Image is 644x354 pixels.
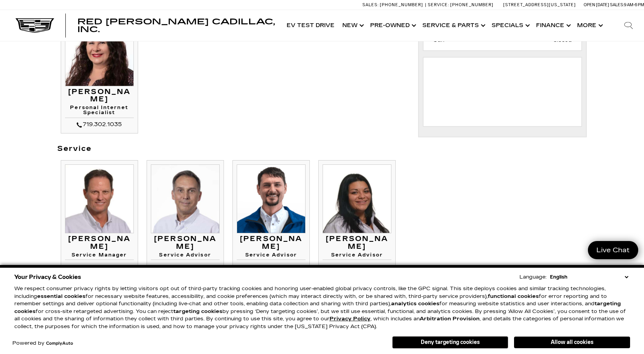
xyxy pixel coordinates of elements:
strong: Arbitration Provision [420,316,480,322]
img: Cadillac Dark Logo with Cadillac White Text [15,18,54,33]
a: Service & Parts [419,10,488,41]
span: Your Privacy & Cookies [14,272,81,282]
div: Powered by [12,341,73,346]
a: Pre-Owned [366,10,419,41]
span: Open [DATE] [584,2,609,7]
h4: Personal Internet Specialist [65,105,134,118]
a: Red [PERSON_NAME] Cadillac, Inc. [77,18,275,33]
img: Roberta Ferris-Emmons [323,164,391,233]
strong: targeting cookies [173,308,222,315]
h3: [PERSON_NAME] [237,235,306,251]
a: New [338,10,366,41]
h3: [PERSON_NAME] [151,235,220,251]
a: EV Test Drive [283,10,338,41]
h3: [PERSON_NAME] [65,235,134,251]
span: Service: [428,2,449,7]
h4: Service Manager [65,253,134,260]
h3: [PERSON_NAME] [65,88,134,104]
img: Mike Parker [65,164,134,233]
span: Live Chat [593,246,634,255]
select: Language Select [548,273,630,281]
button: More [573,10,605,41]
div: Language: [519,275,547,280]
iframe: Dealer location map [427,62,578,120]
img: Peter Mullica [237,164,306,233]
a: Sales: [PHONE_NUMBER] [362,3,425,7]
h4: Service Advisor [323,253,391,260]
strong: essential cookies [37,293,85,299]
strong: targeting cookies [14,301,621,315]
img: Carrie Mendoza [65,17,134,86]
span: Sales: [610,2,624,7]
strong: functional cookies [488,293,539,299]
a: Live Chat [588,241,638,259]
a: Finance [532,10,573,41]
a: Service: [PHONE_NUMBER] [425,3,495,7]
h4: Service Advisor [151,253,220,260]
img: Jim Dembiczak [151,164,220,233]
h4: Service Advisor [237,253,306,260]
a: ComplyAuto [46,341,73,346]
span: Red [PERSON_NAME] Cadillac, Inc. [77,17,275,34]
span: [PHONE_NUMBER] [380,2,423,7]
a: Privacy Policy [330,316,371,322]
button: Deny targeting cookies [392,336,508,349]
p: We respect consumer privacy rights by letting visitors opt out of third-party tracking cookies an... [14,285,630,330]
a: Specials [488,10,532,41]
span: 9 AM-6 PM [624,2,644,7]
span: [PHONE_NUMBER] [450,2,494,7]
a: [STREET_ADDRESS][US_STATE] [503,2,576,7]
span: Sales: [362,2,379,7]
h3: Service [57,145,407,153]
div: 719.302.1035 [65,120,134,129]
h3: [PERSON_NAME] [323,235,391,251]
strong: analytics cookies [391,301,439,307]
button: Allow all cookies [514,337,630,348]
